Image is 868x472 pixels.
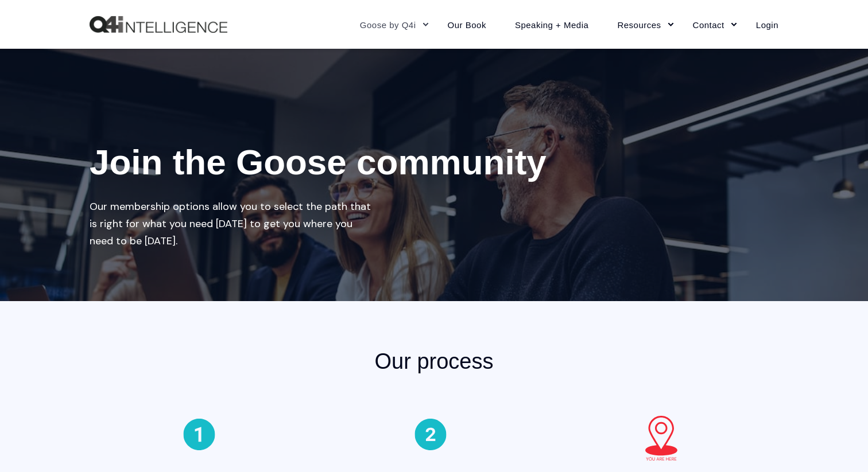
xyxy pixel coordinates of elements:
[413,416,448,450] img: 5
[242,347,626,376] h2: Our process
[182,416,216,450] img: 4-1
[638,416,684,462] img: 3-1
[90,16,227,33] img: Q4intelligence, LLC logo
[90,198,377,249] div: Our membership options allow you to select the path that is right for what you need [DATE] to get...
[90,16,227,33] a: Back to Home
[90,142,547,182] span: Join the Goose community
